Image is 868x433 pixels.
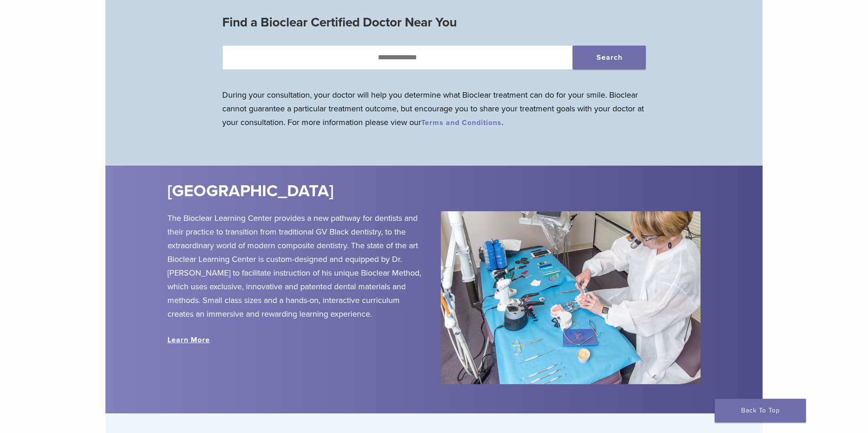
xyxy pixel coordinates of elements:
[222,88,646,129] p: During your consultation, your doctor will help you determine what Bioclear treatment can do for ...
[222,11,646,33] h3: Find a Bioclear Certified Doctor Near You
[167,180,489,202] h2: [GEOGRAPHIC_DATA]
[715,399,806,423] a: Back To Top
[573,46,646,69] button: Search
[167,211,427,321] p: The Bioclear Learning Center provides a new pathway for dentists and their practice to transition...
[167,335,210,344] a: Learn More
[421,118,502,127] a: Terms and Conditions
